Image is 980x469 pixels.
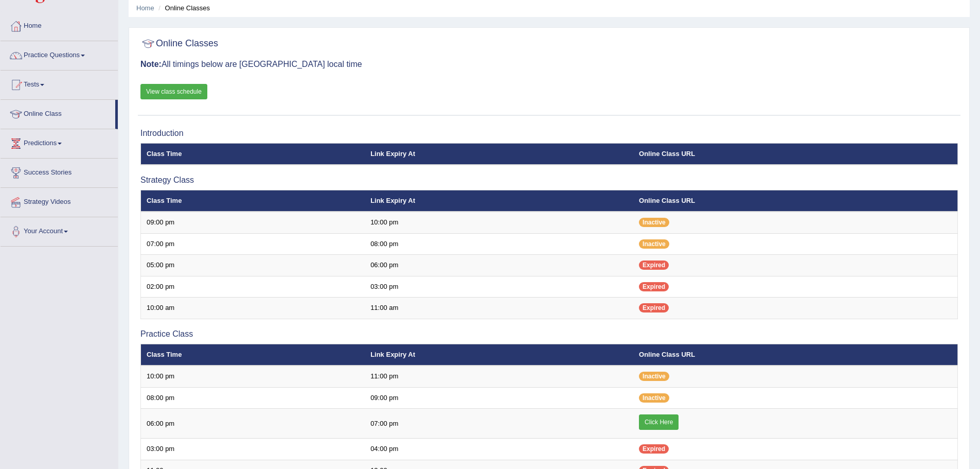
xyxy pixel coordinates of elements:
td: 06:00 pm [141,409,365,439]
td: 11:00 am [365,298,633,319]
td: 03:00 pm [365,276,633,298]
a: Tests [1,71,118,96]
span: Inactive [639,393,669,403]
td: 02:00 pm [141,276,365,298]
td: 03:00 pm [141,439,365,460]
td: 06:00 pm [365,255,633,276]
a: Predictions [1,129,118,155]
td: 10:00 pm [365,212,633,233]
td: 09:00 pm [365,387,633,409]
span: Expired [639,282,669,291]
li: Online Classes [156,3,210,13]
td: 08:00 pm [141,387,365,409]
td: 07:00 pm [141,233,365,255]
th: Class Time [141,143,365,165]
th: Online Class URL [633,344,957,366]
a: Your Account [1,217,118,243]
span: Inactive [639,372,669,381]
td: 09:00 pm [141,212,365,233]
h3: All timings below are [GEOGRAPHIC_DATA] local time [140,60,958,69]
td: 11:00 pm [365,366,633,387]
th: Online Class URL [633,190,957,212]
td: 05:00 pm [141,255,365,276]
a: Success Stories [1,159,118,184]
h3: Practice Class [140,329,958,339]
th: Link Expiry At [365,190,633,212]
td: 08:00 pm [365,233,633,255]
a: Online Class [1,100,115,126]
th: Link Expiry At [365,344,633,366]
span: Expired [639,303,669,312]
span: Expired [639,444,669,454]
th: Link Expiry At [365,143,633,165]
td: 07:00 pm [365,409,633,439]
td: 04:00 pm [365,439,633,460]
a: Strategy Videos [1,188,118,214]
span: Inactive [639,218,669,227]
h3: Introduction [140,129,958,138]
a: View class schedule [140,84,207,99]
th: Online Class URL [633,143,957,165]
b: Note: [140,60,162,68]
td: 10:00 am [141,298,365,319]
a: Practice Questions [1,41,118,67]
td: 10:00 pm [141,366,365,387]
th: Class Time [141,190,365,212]
h2: Online Classes [140,36,218,51]
span: Inactive [639,239,669,249]
a: Click Here [639,414,679,430]
span: Expired [639,260,669,270]
a: Home [1,12,118,38]
h3: Strategy Class [140,176,958,185]
th: Class Time [141,344,365,366]
a: Home [136,4,154,12]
